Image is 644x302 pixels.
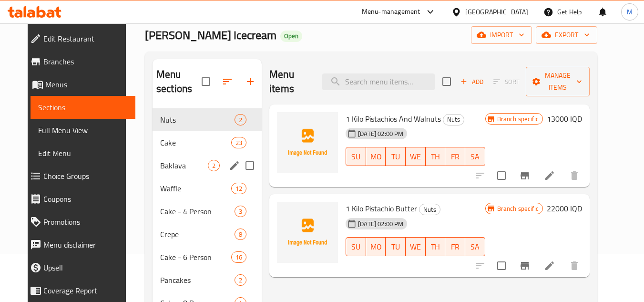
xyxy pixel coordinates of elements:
span: FR [449,150,461,164]
a: Menus [22,73,135,96]
span: Select section [437,72,457,92]
img: 1 Kilo Pistachio Butter [277,202,338,263]
a: Edit Restaurant [22,27,135,50]
button: Branch-specific-item [513,164,536,187]
span: MO [370,240,382,254]
a: Upsell [22,256,135,279]
div: items [235,206,246,217]
button: TU [386,237,406,256]
span: export [543,29,590,41]
div: items [235,229,246,240]
span: 1 Kilo Pistachios And Walnuts [346,112,441,126]
span: Menus [45,79,128,90]
span: [DATE] 02:00 PM [354,219,407,229]
div: Nuts [160,114,235,125]
a: Edit menu item [544,170,555,181]
span: Select to update [491,166,511,186]
span: Menu disclaimer [43,239,128,250]
button: FR [445,147,465,166]
span: Add [459,76,485,87]
button: SA [465,147,485,166]
span: TH [429,150,442,164]
span: 2 [235,276,246,285]
span: Edit Restaurant [43,33,128,44]
button: TH [426,147,446,166]
span: SU [350,240,362,254]
span: 8 [235,230,246,239]
div: Baklava2edit [153,154,262,177]
input: search [322,73,435,90]
span: 2 [208,161,219,170]
span: 2 [235,115,246,125]
span: Promotions [43,216,128,228]
a: Coupons [22,187,135,210]
div: Pancakes2 [153,269,262,292]
div: Cake - 6 Person16 [153,246,262,269]
div: items [208,160,220,171]
a: Branches [22,50,135,73]
button: SU [346,237,366,256]
div: Cake - 4 Person [160,206,235,217]
a: Choice Groups [22,165,135,187]
span: Add item [457,74,487,89]
div: Waffle12 [153,177,262,200]
a: Coverage Report [22,279,135,302]
span: MO [370,150,382,164]
span: Cake [160,137,231,148]
span: Nuts [419,204,440,215]
span: Branch specific [493,115,542,124]
span: 1 Kilo Pistachio Butter [346,201,417,216]
button: MO [366,147,386,166]
div: Nuts2 [153,108,262,131]
span: FR [449,240,461,254]
a: Edit Menu [31,142,135,165]
span: Branches [43,56,128,67]
span: 23 [232,138,246,147]
div: items [231,137,246,148]
div: items [235,114,246,125]
span: Branch specific [493,204,542,213]
div: items [231,251,246,263]
span: SA [469,240,481,254]
span: Crepe [160,229,235,240]
div: Waffle [160,183,231,194]
span: Sections [38,102,128,113]
button: import [471,26,532,44]
span: Upsell [43,262,128,273]
button: Branch-specific-item [513,254,536,277]
span: [PERSON_NAME] Icecream [145,24,276,46]
div: Pancakes [160,274,235,286]
div: Nuts [419,204,440,215]
span: TU [389,150,402,164]
h6: 22000 IQD [547,202,582,215]
span: WE [409,150,422,164]
div: items [231,183,246,194]
div: Menu-management [362,6,420,18]
span: Choice Groups [43,170,128,182]
a: Edit menu item [544,260,555,271]
div: Cake - 4 Person3 [153,200,262,223]
button: FR [445,237,465,256]
button: SA [465,237,485,256]
span: SU [350,150,362,164]
span: Select all sections [196,72,216,92]
span: Full Menu View [38,125,128,136]
button: Add [457,74,487,89]
span: import [479,29,524,41]
span: Coupons [43,193,128,205]
button: TH [426,237,446,256]
span: 12 [232,184,246,193]
span: 16 [232,253,246,262]
a: Full Menu View [31,119,135,142]
span: Coverage Report [43,285,128,296]
span: M [627,7,633,17]
span: Cake - 6 Person [160,251,231,263]
button: delete [563,164,586,187]
span: Manage items [533,70,582,94]
h2: Menu items [269,67,311,96]
button: WE [406,237,426,256]
span: TH [429,240,442,254]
